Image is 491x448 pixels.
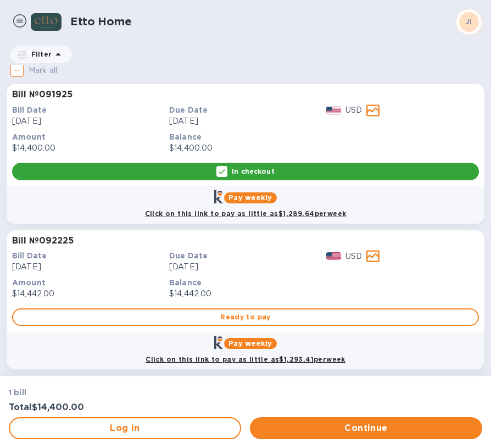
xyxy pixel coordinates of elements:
[169,142,322,154] p: $14,400.00
[12,115,165,127] p: [DATE]
[250,417,482,439] button: Continue
[9,417,241,439] button: Log in
[9,387,239,398] p: 1 bill
[232,167,274,176] p: In checkout
[12,278,46,287] b: Amount
[145,209,347,218] b: Click on this link to pay as little as $1,289.64 per week
[228,193,272,202] b: Pay weekly
[169,106,208,114] b: Due Date
[146,355,345,363] b: Click on this link to pay as little as $1,293.41 per week
[169,251,208,260] b: Due Date
[169,278,202,287] b: Balance
[466,18,472,26] b: JI
[326,252,341,260] img: USD
[9,402,239,413] h3: Total $14,400.00
[19,422,231,435] span: Log in
[22,311,469,324] span: Ready to pay
[12,236,74,246] h3: Bill № 092225
[169,115,322,127] p: [DATE]
[12,106,47,114] b: Bill Date
[169,288,322,300] p: $14,442.00
[169,132,202,141] b: Balance
[326,107,341,114] img: USD
[228,339,272,347] b: Pay weekly
[12,308,479,326] button: Ready to pay
[70,15,456,28] h1: Etto Home
[29,65,57,76] p: Mark all
[12,261,165,273] p: [DATE]
[12,90,72,100] h3: Bill № 091925
[27,49,52,59] p: Filter
[169,261,322,273] p: [DATE]
[259,422,473,435] span: Continue
[12,142,165,154] p: $14,400.00
[345,104,362,116] p: USD
[12,288,165,300] p: $14,442.00
[12,251,47,260] b: Bill Date
[345,251,362,262] p: USD
[12,132,46,141] b: Amount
